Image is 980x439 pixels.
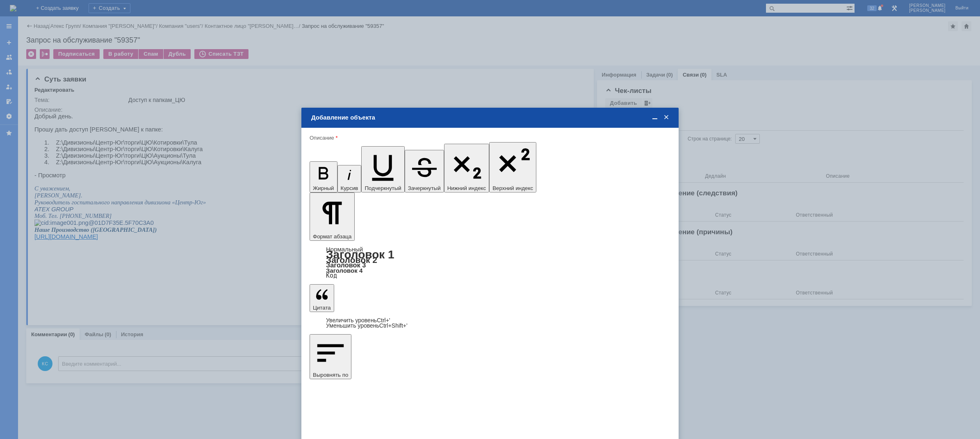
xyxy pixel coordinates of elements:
[34,72,36,79] span: ,
[365,185,401,191] span: Подчеркнутый
[361,146,404,192] button: Подчеркнутый
[310,284,334,312] button: Цитата
[310,192,355,241] button: Формат абзаца
[326,317,390,324] a: Increase
[313,372,348,378] span: Выровнять по
[489,142,536,192] button: Верхний индекс
[651,114,659,121] span: Свернуть (Ctrl + M)
[46,79,48,86] span: .
[20,46,171,52] p: Z:\Дивизионы\Центр-Юг\торги\ЦЮ\Аукционы\Калуга
[444,144,490,192] button: Нижний индекс
[337,165,362,192] button: Курсив
[405,150,444,192] button: Зачеркнутый
[326,248,394,261] a: Заголовок 1
[379,322,408,329] span: Ctrl+Shift+'
[662,114,670,121] span: Закрыть
[377,317,390,324] span: Ctrl+'
[20,33,171,39] p: Z:\Дивизионы\Центр-Юг\торги\ЦЮ\Котировки\Калуга
[310,247,670,278] div: Формат абзаца
[313,233,351,240] span: Формат абзаца
[313,185,334,191] span: Жирный
[326,246,363,253] a: Нормальный
[310,161,337,192] button: Жирный
[326,261,366,269] a: Заголовок 3
[492,185,533,191] span: Верхний индекс
[313,305,331,311] span: Цитата
[447,185,486,191] span: Нижний индекс
[310,334,351,379] button: Выровнять по
[20,39,171,46] p: Z:\Дивизионы\Центр-Юг\торги\ЦЮ\Аукционы\Тула
[6,72,34,79] span: уважением
[20,26,171,33] p: Z:\Дивизионы\Центр-Юг\торги\ЦЮ\Котировки\Тула
[10,26,22,33] span: 1.
[408,185,441,191] span: Зачеркнутый
[326,267,362,274] a: Заголовок 4
[10,33,22,39] span: 2.
[341,185,358,191] span: Курсив
[310,318,670,328] div: Цитата
[311,114,670,121] div: Добавление объекта
[326,255,377,265] a: Заголовок 2
[326,272,337,279] a: Код
[310,135,669,140] div: Описание
[326,322,408,329] a: Decrease
[10,39,22,46] span: 3.
[10,46,22,52] span: 4.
